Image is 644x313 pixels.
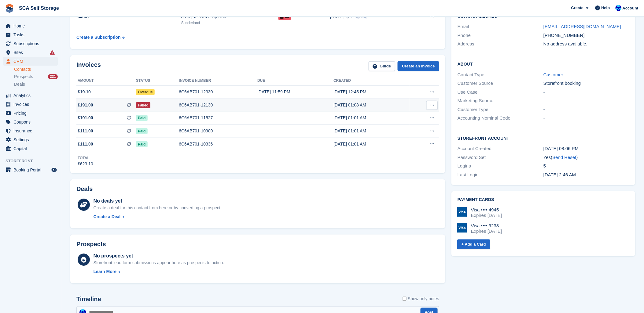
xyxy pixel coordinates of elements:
div: 6C6AB701-12130 [179,102,257,108]
span: £111.00 [78,141,93,147]
span: Insurance [13,127,50,135]
span: Help [602,5,610,11]
a: menu [3,109,58,117]
a: + Add a Card [457,239,490,250]
th: Created [333,76,410,86]
span: Account [623,5,638,11]
div: Expires [DATE] [471,228,502,234]
div: Create a deal for this contact from here or by converting a prospect. [94,205,222,211]
i: Smart entry sync failures have occurred [50,50,55,55]
span: Create [571,5,583,11]
div: Yes [543,154,629,161]
a: menu [3,91,58,100]
span: 44 [278,14,291,20]
a: menu [3,135,58,144]
div: [DATE] 01:01 AM [333,141,410,147]
input: Show only notes [403,296,407,302]
div: Marketing Source [458,97,543,104]
img: Visa Logo [457,207,467,217]
th: Status [136,76,179,86]
div: Customer Type [458,106,543,113]
div: - [543,97,629,104]
div: Password Set [458,154,543,161]
a: menu [3,166,58,174]
div: [DATE] 01:01 AM [333,115,410,121]
a: Deals [14,81,58,88]
th: Due [257,76,333,86]
img: Kelly Neesham [616,5,622,11]
div: Sunderland [181,20,278,26]
h2: Storefront Account [458,135,629,141]
span: Subscriptions [13,39,50,48]
div: [DATE] 01:08 AM [333,102,410,108]
span: Paid [136,128,147,134]
div: [DATE] 08:06 PM [543,145,629,152]
span: Pricing [13,109,50,117]
span: Paid [136,115,147,121]
div: No prospects yet [94,252,224,260]
a: Send Reset [553,155,576,160]
div: Phone [458,32,543,39]
img: stora-icon-8386f47178a22dfd0bd8f6a31ec36ba5ce8667c1dd55bd0f319d3a0aa187defe.svg [5,4,14,13]
span: £191.00 [78,102,93,108]
div: 6C6AB701-10900 [179,128,257,134]
div: Contact Type [458,71,543,78]
span: £19.10 [78,89,91,95]
a: menu [3,22,58,30]
div: [DATE] 11:59 PM [257,89,333,95]
a: Preview store [50,166,58,174]
div: Storefront lead form submissions appear here as prospects to action. [94,260,224,266]
div: [DATE] 12:45 PM [333,89,410,95]
a: menu [3,100,58,109]
div: £623.10 [78,161,93,167]
div: 221 [48,74,58,79]
div: 6C6AB701-11527 [179,115,257,121]
div: No deals yet [94,197,222,205]
h2: Deals [76,185,93,192]
span: Failed [136,102,150,108]
span: Settings [13,135,50,144]
div: Use Case [458,89,543,96]
div: Email [458,23,543,30]
div: - [543,106,629,113]
span: Home [13,22,50,30]
h2: About [458,61,629,67]
span: Tasks [13,31,50,39]
h2: Prospects [76,241,106,248]
div: Expires [DATE] [471,213,502,218]
h2: Timeline [76,296,101,303]
a: menu [3,144,58,153]
div: 6C6AB701-12330 [179,89,257,95]
span: Sites [13,48,50,57]
a: Prospects 221 [14,74,58,80]
a: Create an Invoice [398,61,439,71]
a: Customer [543,72,563,77]
span: Booking Portal [13,166,50,174]
div: - [543,89,629,96]
th: Amount [76,76,136,86]
div: Visa •••• 9238 [471,223,502,228]
span: [DATE] [330,14,344,20]
div: Learn More [94,268,116,275]
span: Deals [14,81,25,87]
a: Contacts [14,67,58,72]
span: £111.00 [78,128,93,134]
div: Address [458,41,543,48]
div: 84967 [76,14,181,20]
a: menu [3,48,58,57]
a: Guide [369,61,396,71]
div: No address available. [543,41,629,48]
time: 2025-08-20 01:46:34 UTC [543,172,576,177]
div: 5 [543,163,629,170]
a: SCA Self Storage [17,3,61,13]
a: Learn More [94,268,224,275]
span: Prospects [14,74,33,80]
a: menu [3,127,58,135]
span: Storefront [6,158,61,164]
div: 80 sq. ft - Drive-Up Unit [181,14,278,20]
span: Overdue [136,89,155,95]
span: Paid [136,141,147,147]
a: menu [3,57,58,66]
div: [PHONE_NUMBER] [543,32,629,39]
a: Create a Subscription [76,32,125,43]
